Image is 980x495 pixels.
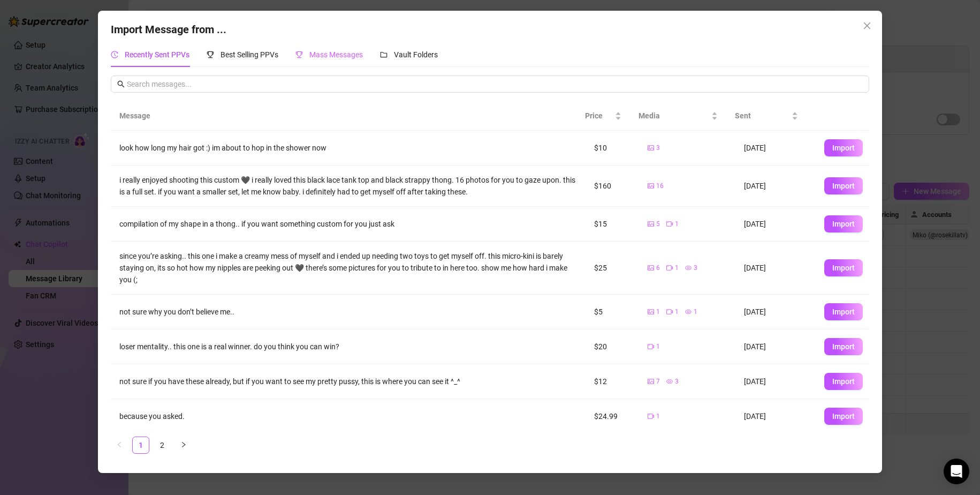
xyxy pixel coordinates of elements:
[154,437,170,453] a: 2
[666,378,673,385] span: eye
[394,50,438,59] span: Vault Folders
[648,343,654,350] span: video-camera
[675,219,679,229] span: 1
[295,51,303,58] span: trophy
[694,307,697,317] span: 1
[675,377,679,387] span: 3
[694,263,697,273] span: 3
[666,265,673,271] span: video-camera
[824,373,863,390] button: Import
[685,265,692,271] span: eye
[656,307,660,317] span: 1
[832,307,855,316] span: Import
[656,219,660,229] span: 5
[648,183,654,189] span: picture
[832,342,855,351] span: Import
[648,309,654,315] span: picture
[656,143,660,153] span: 3
[154,437,171,454] li: 2
[824,408,863,425] button: Import
[111,101,576,131] th: Message
[111,437,128,454] li: Previous Page
[824,215,863,232] button: Import
[832,144,855,152] span: Import
[735,110,789,122] span: Sent
[735,131,816,166] td: [DATE]
[859,21,876,30] span: Close
[648,378,654,385] span: picture
[175,437,192,454] button: right
[735,364,816,399] td: [DATE]
[586,329,639,364] td: $20
[832,377,855,386] span: Import
[863,21,871,30] span: close
[824,303,863,320] button: Import
[666,221,673,227] span: video-camera
[735,295,816,329] td: [DATE]
[656,263,660,273] span: 6
[119,174,577,198] div: i really enjoyed shooting this custom 🖤 i really loved this black lace tank top and black strappy...
[648,265,654,271] span: picture
[111,51,118,58] span: history
[656,342,660,352] span: 1
[586,295,639,329] td: $5
[586,131,639,166] td: $10
[175,437,192,454] li: Next Page
[859,17,876,34] button: Close
[656,411,660,422] span: 1
[735,399,816,434] td: [DATE]
[119,218,577,230] div: compilation of my shape in a thong.. if you want something custom for you just ask
[735,242,816,295] td: [DATE]
[127,78,863,90] input: Search messages...
[119,341,577,352] div: loser mentality.. this one is a real winner. do you think you can win?
[648,145,654,151] span: picture
[648,413,654,419] span: video-camera
[221,50,278,59] span: Best Selling PPVs
[586,399,639,434] td: $24.99
[832,220,855,228] span: Import
[586,364,639,399] td: $12
[119,250,577,286] div: since you’re asking.. this one i make a creamy mess of myself and i ended up needing two toys to ...
[309,50,363,59] span: Mass Messages
[586,207,639,242] td: $15
[111,23,226,36] span: Import Message from ...
[735,166,816,207] td: [DATE]
[832,264,855,272] span: Import
[675,263,679,273] span: 1
[726,101,807,131] th: Sent
[832,182,855,190] span: Import
[656,181,664,191] span: 16
[119,410,577,422] div: because you asked.
[117,80,125,88] span: search
[648,221,654,227] span: picture
[111,437,128,454] button: left
[824,139,863,156] button: Import
[576,101,630,131] th: Price
[944,459,969,484] div: Open Intercom Messenger
[380,51,388,58] span: folder
[132,437,149,454] li: 1
[824,259,863,276] button: Import
[585,110,613,122] span: Price
[656,377,660,387] span: 7
[630,101,726,131] th: Media
[666,309,673,315] span: video-camera
[824,177,863,194] button: Import
[675,307,679,317] span: 1
[125,50,189,59] span: Recently Sent PPVs
[119,142,577,154] div: look how long my hair got :) im about to hop in the shower now
[133,437,149,453] a: 1
[735,329,816,364] td: [DATE]
[735,207,816,242] td: [DATE]
[824,338,863,355] button: Import
[685,309,692,315] span: eye
[116,441,123,448] span: left
[119,306,577,318] div: not sure why you don’t believe me..
[639,110,709,122] span: Media
[119,376,577,387] div: not sure if you have these already, but if you want to see my pretty pussy, this is where you can...
[180,441,187,448] span: right
[586,166,639,207] td: $160
[832,412,855,421] span: Import
[207,51,214,58] span: trophy
[586,242,639,295] td: $25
